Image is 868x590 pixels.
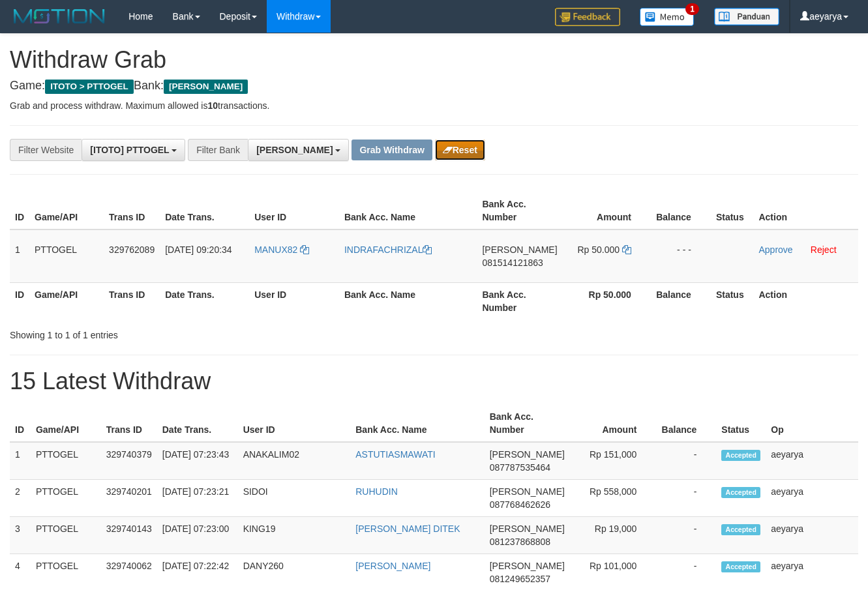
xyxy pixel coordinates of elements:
span: [DATE] 09:20:34 [165,244,232,255]
span: [PERSON_NAME] [490,449,565,460]
th: Op [766,405,858,442]
td: PTTOGEL [29,229,104,283]
th: Action [753,282,858,319]
th: Balance [651,282,711,319]
td: KING19 [238,517,351,554]
div: Filter Bank [188,139,248,161]
th: Date Trans. [157,405,238,442]
span: Rp 50.000 [577,244,620,255]
a: Reject [811,244,837,255]
td: - [656,480,716,517]
span: [PERSON_NAME] [164,80,248,94]
th: ID [10,192,29,229]
td: 1 [10,229,29,283]
th: Amount [571,405,657,442]
th: User ID [238,405,351,442]
h4: Game: Bank: [10,80,858,93]
img: Button%20Memo.svg [640,8,695,26]
span: [PERSON_NAME] [490,524,565,534]
td: PTTOGEL [31,517,101,554]
a: ASTUTIASMAWATI [355,449,435,460]
th: Bank Acc. Number [477,282,562,319]
span: Copy 081514121863 to clipboard [482,258,543,268]
td: - - - [651,229,711,283]
h1: 15 Latest Withdraw [10,368,858,394]
span: Accepted [721,561,760,572]
span: ITOTO > PTTOGEL [45,80,134,94]
th: Date Trans. [160,192,249,229]
td: [DATE] 07:23:00 [157,517,238,554]
div: Showing 1 to 1 of 1 entries [10,323,352,342]
th: Game/API [29,282,104,319]
span: Copy 081249652357 to clipboard [490,574,550,584]
td: SIDOI [238,480,351,517]
span: Copy 081237868808 to clipboard [490,537,550,547]
td: 329740379 [101,442,157,480]
td: aeyarya [766,480,858,517]
img: Feedback.jpg [555,8,620,26]
span: 1 [685,3,699,15]
span: Copy 087768462626 to clipboard [490,499,550,510]
span: [PERSON_NAME] [490,561,565,571]
th: Bank Acc. Name [339,192,477,229]
span: Accepted [721,450,760,461]
th: Game/API [31,405,101,442]
th: Balance [656,405,716,442]
th: Bank Acc. Number [485,405,571,442]
a: Approve [758,244,792,255]
th: Trans ID [104,282,160,319]
td: 329740143 [101,517,157,554]
th: Action [753,192,858,229]
td: PTTOGEL [31,480,101,517]
a: RUHUDIN [355,486,398,497]
th: ID [10,282,29,319]
th: Trans ID [104,192,160,229]
span: [ITOTO] PTTOGEL [90,145,169,155]
th: Bank Acc. Number [477,192,562,229]
td: PTTOGEL [31,442,101,480]
span: [PERSON_NAME] [490,486,565,497]
th: Status [716,405,766,442]
td: aeyarya [766,442,858,480]
td: Rp 558,000 [571,480,657,517]
td: Rp 151,000 [571,442,657,480]
img: panduan.png [714,8,779,25]
td: 3 [10,517,31,554]
strong: 10 [207,100,218,111]
td: 1 [10,442,31,480]
span: Accepted [721,487,760,498]
th: Bank Acc. Name [350,405,484,442]
a: [PERSON_NAME] DITEK [355,524,460,534]
p: Grab and process withdraw. Maximum allowed is transactions. [10,99,858,112]
span: Accepted [721,524,760,535]
td: Rp 19,000 [571,517,657,554]
td: 329740201 [101,480,157,517]
div: Filter Website [10,139,82,161]
th: Rp 50.000 [563,282,651,319]
span: MANUX82 [254,244,297,255]
th: Balance [651,192,711,229]
button: Reset [435,140,485,160]
th: Status [711,282,754,319]
th: Bank Acc. Name [339,282,477,319]
th: ID [10,405,31,442]
h1: Withdraw Grab [10,47,858,73]
a: INDRAFACHRIZAL [344,244,432,255]
button: [PERSON_NAME] [248,139,349,161]
th: User ID [249,192,339,229]
a: [PERSON_NAME] [355,561,430,571]
td: aeyarya [766,517,858,554]
td: - [656,517,716,554]
td: - [656,442,716,480]
th: Status [711,192,754,229]
th: Date Trans. [160,282,249,319]
th: Game/API [29,192,104,229]
th: Amount [563,192,651,229]
td: [DATE] 07:23:43 [157,442,238,480]
img: MOTION_logo.png [10,7,109,26]
button: [ITOTO] PTTOGEL [82,139,185,161]
th: Trans ID [101,405,157,442]
td: [DATE] 07:23:21 [157,480,238,517]
span: [PERSON_NAME] [482,244,557,255]
a: Copy 50000 to clipboard [622,244,631,255]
